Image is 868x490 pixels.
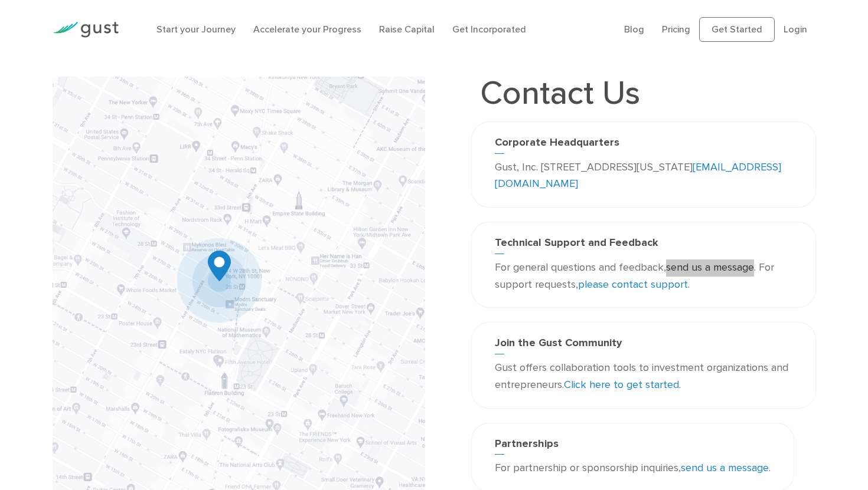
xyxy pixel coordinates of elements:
a: send us a message [681,462,769,474]
a: Get Incorporated [452,24,526,35]
a: Pricing [662,24,690,35]
a: Click here to get started [564,379,679,391]
a: please contact support [578,278,688,291]
h3: Technical Support and Feedback [495,236,792,254]
h1: Contact Us [471,77,649,110]
img: Gust Logo [53,22,119,38]
h3: Join the Gust Community [495,337,792,354]
p: For general questions and feedback, . For support requests, . [495,259,792,294]
h3: Corporate Headquarters [495,136,792,154]
a: Raise Capital [379,24,435,35]
p: For partnership or sponsorship inquiries, . [495,460,771,477]
a: Accelerate your Progress [253,24,361,35]
a: Login [784,24,807,35]
a: Start your Journey [156,24,236,35]
p: Gust, Inc. [STREET_ADDRESS][US_STATE] [495,159,792,193]
a: Get Started [699,17,775,42]
a: send us a message [666,261,754,274]
p: Gust offers collaboration tools to investment organizations and entrepreneurs. . [495,360,792,394]
h3: Partnerships [495,438,771,455]
a: Blog [624,24,644,35]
